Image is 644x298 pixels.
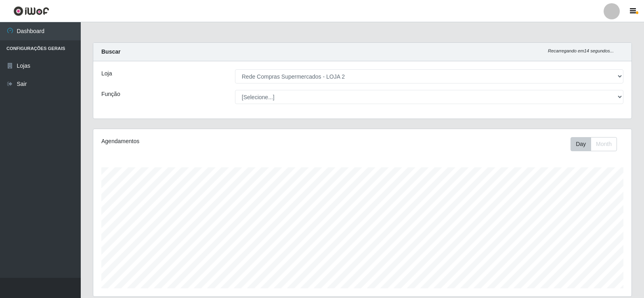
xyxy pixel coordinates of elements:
[101,48,120,55] strong: Buscar
[571,137,617,151] div: First group
[591,137,617,151] button: Month
[548,48,614,53] i: Recarregando em 14 segundos...
[101,90,120,98] label: Função
[13,6,49,16] img: CoreUI Logo
[571,137,591,151] button: Day
[571,137,623,151] div: Toolbar with button groups
[101,137,312,146] div: Agendamentos
[101,69,112,78] label: Loja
